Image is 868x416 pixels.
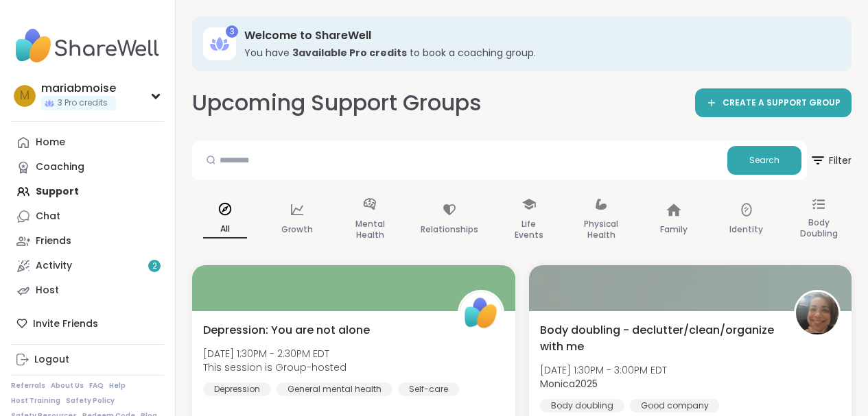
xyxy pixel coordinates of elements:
div: Home [36,136,65,149]
div: Body doubling [540,399,624,413]
h2: Upcoming Support Groups [192,88,482,119]
span: [DATE] 1:30PM - 3:00PM EDT [540,363,667,377]
img: ShareWell Nav Logo [11,22,164,70]
a: Referrals [11,381,45,391]
a: Host [11,278,164,303]
span: Search [749,154,779,167]
div: mariabmoise [41,81,116,96]
p: All [203,221,247,238]
a: Safety Policy [66,396,115,406]
button: Filter [810,140,852,180]
a: Friends [11,229,164,254]
a: Home [11,130,164,155]
div: Depression [203,382,271,396]
span: Filter [810,144,852,177]
a: FAQ [89,381,104,391]
div: Activity [36,259,72,273]
div: Self-care [398,382,459,396]
p: Physical Health [580,216,624,243]
a: Help [109,381,126,391]
h3: Welcome to ShareWell [244,28,832,43]
p: Mental Health [348,216,392,243]
div: Chat [36,210,60,223]
div: Friends [36,234,71,248]
b: Monica2025 [540,377,598,391]
span: Depression: You are not alone [203,322,370,339]
p: Life Events [507,216,551,243]
a: About Us [51,381,84,391]
p: Body Doubling [797,215,841,242]
span: [DATE] 1:30PM - 2:30PM EDT [203,347,347,360]
a: Coaching [11,155,164,180]
a: Host Training [11,396,60,406]
div: 3 [226,25,238,38]
span: 3 Pro credits [58,97,108,109]
a: Logout [11,347,164,372]
div: Logout [34,353,69,367]
span: Body doubling - declutter/clean/organize with me [540,322,779,355]
a: Chat [11,204,164,229]
div: Host [36,284,59,297]
div: General mental health [277,382,392,396]
div: Coaching [36,160,84,174]
div: Invite Friends [11,311,164,336]
p: Growth [281,221,313,238]
span: m [20,87,30,105]
span: 2 [152,260,157,272]
button: Search [727,146,801,175]
img: ShareWell [460,292,502,334]
p: Identity [729,221,763,238]
img: Monica2025 [796,292,838,334]
a: CREATE A SUPPORT GROUP [695,88,852,117]
h3: You have to book a coaching group. [244,46,832,60]
b: 3 available Pro credit s [292,46,407,60]
p: Relationships [421,221,478,238]
span: CREATE A SUPPORT GROUP [723,97,841,109]
p: Family [660,221,688,238]
span: This session is Group-hosted [203,360,347,374]
a: Activity2 [11,254,164,278]
div: Good company [630,399,720,413]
